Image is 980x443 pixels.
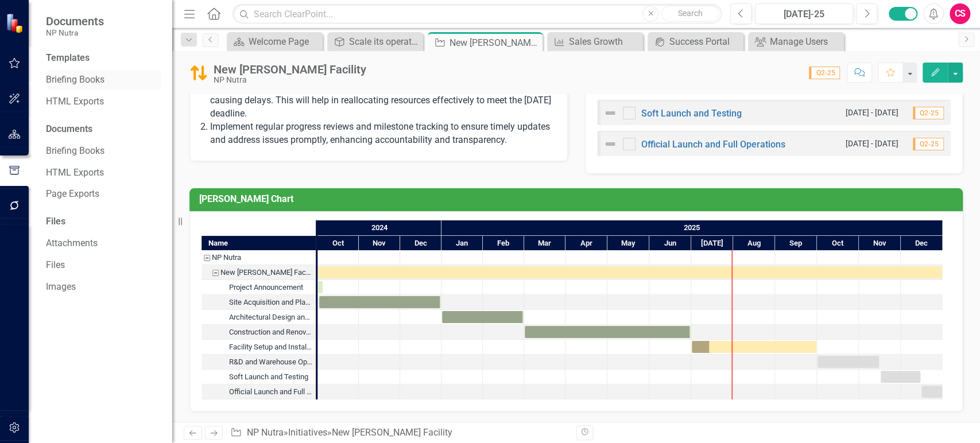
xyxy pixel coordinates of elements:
[202,250,316,265] div: Task: NP Nutra Start date: 2024-10-01 End date: 2024-10-02
[921,386,942,398] div: Task: Start date: 2025-12-16 End date: 2025-12-31
[46,145,161,158] a: Briefing Books
[317,236,359,251] div: Oct
[202,370,316,384] div: Soft Launch and Testing
[220,265,312,280] div: New [PERSON_NAME] Facility
[603,137,617,151] img: Not Defined
[733,236,775,251] div: Aug
[809,67,840,79] span: Q2-25
[525,326,691,338] div: Task: Start date: 2025-03-01 End date: 2025-06-30
[230,34,320,49] a: Welcome Page
[565,236,607,251] div: Apr
[46,73,161,87] a: Briefing Books
[202,340,316,355] div: Facility Setup and Installation
[202,295,316,310] div: Site Acquisition and Planning
[913,138,944,150] span: Q2-25
[751,34,841,49] a: Manage Users
[319,296,441,308] div: Task: Start date: 2024-10-02 End date: 2024-12-31
[46,215,161,228] div: Files
[214,63,366,76] div: New [PERSON_NAME] Facility
[317,220,441,235] div: 2024
[202,325,316,340] div: Construction and Renovation Begins
[202,310,316,325] div: Task: Start date: 2025-01-01 End date: 2025-02-28
[229,310,312,325] div: Architectural Design and Approval
[202,384,316,399] div: Official Launch and Full Operations
[202,370,316,384] div: Task: Start date: 2025-11-16 End date: 2025-12-15
[212,250,241,265] div: NP Nutra
[846,138,898,149] small: [DATE] - [DATE]
[901,236,943,251] div: Dec
[400,236,441,251] div: Dec
[359,236,400,251] div: Nov
[641,139,785,150] a: Official Launch and Full Operations
[859,236,901,251] div: Nov
[442,311,524,323] div: Task: Start date: 2025-01-01 End date: 2025-02-28
[202,340,316,355] div: Task: Start date: 2025-07-01 End date: 2025-09-30
[524,236,565,251] div: Mar
[318,266,942,278] div: Task: Start date: 2024-10-01 End date: 2025-12-31
[569,34,640,49] div: Sales Growth
[202,355,316,370] div: Task: Start date: 2025-10-01 End date: 2025-11-15
[229,295,312,310] div: Site Acquisition and Planning
[229,280,303,295] div: Project Announcement
[881,371,920,383] div: Task: Start date: 2025-11-16 End date: 2025-12-15
[6,13,26,33] img: ClearPoint Strategy
[233,4,722,24] input: Search ClearPoint...
[202,384,316,399] div: Task: Start date: 2025-12-16 End date: 2025-12-31
[691,236,733,251] div: Jul
[229,325,312,340] div: Construction and Renovation Begins
[214,76,366,84] div: NP Nutra
[650,34,741,49] a: Success Portal
[770,34,841,49] div: Manage Users
[202,280,316,295] div: Project Announcement
[46,166,161,180] a: HTML Exports
[450,36,540,50] div: New [PERSON_NAME] Facility
[46,123,161,136] div: Documents
[229,355,312,370] div: R&D and Warehouse Operations Training
[202,325,316,340] div: Task: Start date: 2025-03-01 End date: 2025-06-30
[189,64,208,82] img: Caution
[202,310,316,325] div: Architectural Design and Approval
[692,341,816,353] div: Task: Start date: 2025-07-01 End date: 2025-09-30
[247,427,284,438] a: NP Nutra
[349,34,420,49] div: Scale its operations and innovation capacity to meet surging demand in the health/nutrition market
[441,236,483,251] div: Jan
[46,259,161,272] a: Files
[202,236,316,250] div: Name
[818,356,879,368] div: Task: Start date: 2025-10-01 End date: 2025-11-15
[603,106,617,120] img: Not Defined
[550,34,640,49] a: Sales Growth
[202,265,316,280] div: Task: Start date: 2024-10-01 End date: 2025-12-31
[210,121,556,147] p: Implement regular progress reviews and milestone tracking to ensure timely updates and address is...
[332,427,452,438] div: New [PERSON_NAME] Facility
[759,7,849,21] div: [DATE]-25
[202,250,316,265] div: NP Nutra
[755,3,853,24] button: [DATE]-25
[649,236,691,251] div: Jun
[202,295,316,310] div: Task: Start date: 2024-10-02 End date: 2024-12-31
[46,188,161,201] a: Page Exports
[288,427,327,438] a: Initiatives
[950,3,970,24] button: CS
[913,107,944,119] span: Q2-25
[46,281,161,294] a: Images
[202,280,316,295] div: Task: Start date: 2024-10-01 End date: 2024-10-01
[46,95,161,108] a: HTML Exports
[483,236,524,251] div: Feb
[641,108,742,119] a: Soft Launch and Testing
[441,220,943,235] div: 2025
[46,52,161,65] div: Templates
[678,9,703,18] span: Search
[607,236,649,251] div: May
[229,384,312,399] div: Official Launch and Full Operations
[46,28,104,37] small: NP Nutra
[330,34,420,49] a: Scale its operations and innovation capacity to meet surging demand in the health/nutrition market
[229,370,308,384] div: Soft Launch and Testing
[46,14,104,28] span: Documents
[229,340,312,355] div: Facility Setup and Installation
[230,426,567,440] div: » »
[661,6,719,22] button: Search
[817,236,859,251] div: Oct
[202,355,316,370] div: R&D and Warehouse Operations Training
[199,194,957,204] h3: [PERSON_NAME] Chart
